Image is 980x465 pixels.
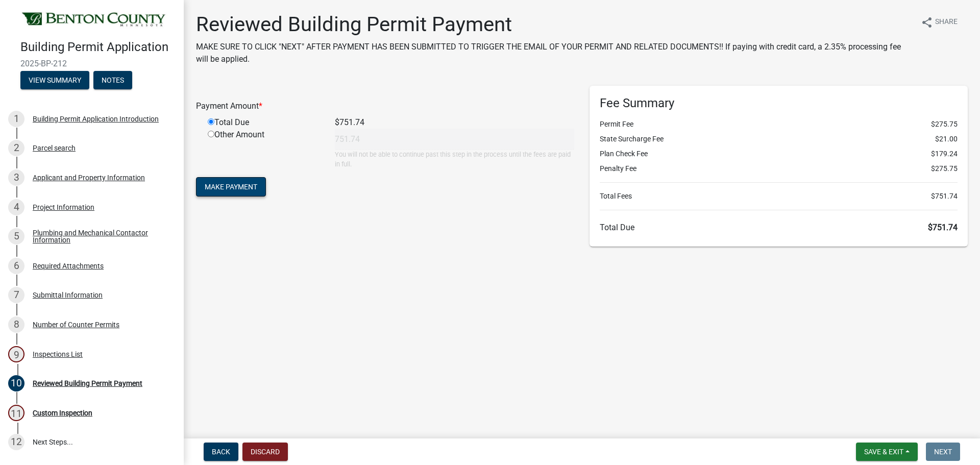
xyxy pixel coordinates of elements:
div: Project Information [33,204,94,211]
h1: Reviewed Building Permit Payment [196,12,913,37]
li: Plan Check Fee [600,149,958,159]
div: Reviewed Building Permit Payment [33,380,142,387]
div: 12 [8,434,24,450]
div: Applicant and Property Information [33,174,145,181]
div: Other Amount [200,129,327,169]
li: State Surcharge Fee [600,134,958,144]
div: $751.74 [327,116,582,129]
span: $751.74 [931,191,958,202]
button: Make Payment [196,177,266,197]
button: shareShare [913,12,966,32]
div: 2 [8,140,24,156]
div: 9 [8,346,24,362]
h6: Total Due [600,223,958,232]
div: 6 [8,258,24,274]
div: Number of Counter Permits [33,321,119,328]
span: Back [212,448,230,456]
i: share [921,16,933,29]
div: Parcel search [33,144,76,152]
button: Notes [93,71,132,89]
span: 2025-BP-212 [20,59,163,68]
li: Penalty Fee [600,163,958,174]
div: 5 [8,228,24,244]
span: Save & Exit [864,448,903,456]
button: Discard [242,443,288,461]
span: $275.75 [931,163,958,174]
div: Custom Inspection [33,409,92,417]
span: Share [935,16,958,29]
button: Save & Exit [856,443,918,461]
img: Benton County, Minnesota [20,11,167,29]
button: Next [926,443,960,461]
div: Total Due [200,116,327,129]
button: Back [204,443,238,461]
wm-modal-confirm: Notes [93,77,132,85]
span: $21.00 [935,134,958,144]
li: Total Fees [600,191,958,202]
div: 11 [8,405,24,421]
div: 1 [8,111,24,127]
span: $751.74 [928,223,958,232]
div: Payment Amount [188,100,582,112]
wm-modal-confirm: Summary [20,77,89,85]
p: MAKE SURE TO CLICK "NEXT" AFTER PAYMENT HAS BEEN SUBMITTED TO TRIGGER THE EMAIL OF YOUR PERMIT AN... [196,41,913,65]
li: Permit Fee [600,119,958,130]
button: View Summary [20,71,89,89]
div: Submittal Information [33,291,103,299]
div: 10 [8,375,24,391]
div: 7 [8,287,24,303]
span: $275.75 [931,119,958,130]
div: 3 [8,169,24,186]
h6: Fee Summary [600,96,958,111]
div: Inspections List [33,351,83,358]
span: Next [934,448,952,456]
div: 8 [8,316,24,333]
div: Plumbing and Mechanical Contactor Information [33,229,167,243]
div: Building Permit Application Introduction [33,115,159,123]
div: 4 [8,199,24,215]
span: $179.24 [931,149,958,159]
h4: Building Permit Application [20,40,176,55]
div: Required Attachments [33,262,104,270]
